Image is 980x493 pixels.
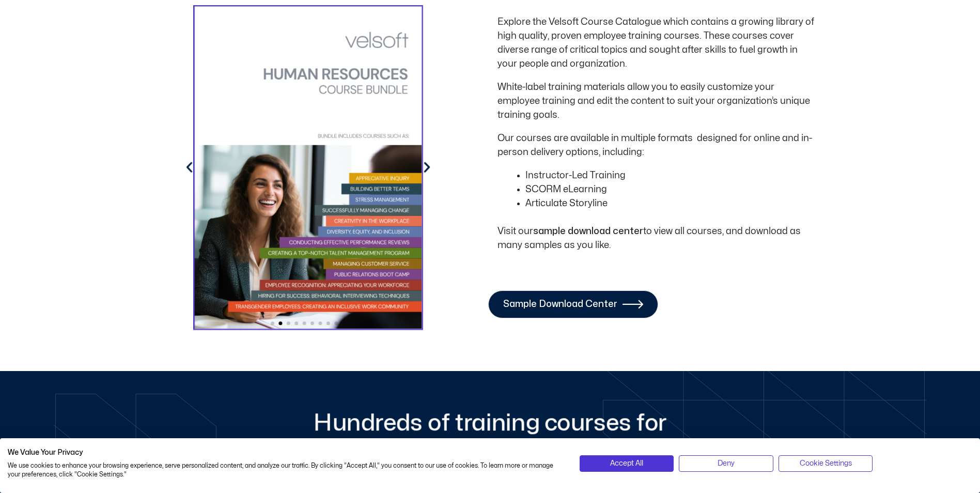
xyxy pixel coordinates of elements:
span: Go to slide 4 [294,321,298,325]
span: Go to slide 2 [278,321,282,325]
p: We use cookies to enhance your browsing experience, serve personalized content, and analyze our t... [8,461,564,479]
button: Deny all cookies [679,455,773,472]
span: Sample Download Center [503,299,617,310]
li: Articulate Storyline [525,196,818,210]
div: Previous slide [182,160,196,174]
h2: We Value Your Privacy [8,448,564,457]
span: Go to slide 7 [318,321,322,325]
img: human resources employee training courses [193,5,423,330]
p: Our courses are available in multiple formats designed for online and in-person delivery options,... [497,131,818,159]
li: SCORM eLearning [525,182,818,196]
a: Sample Download Center [488,290,658,318]
li: Instructor-Led Training [525,168,818,182]
h2: Hundreds of training courses for all professionals [306,410,674,464]
p: White-label training materials allow you to easily customize your employee training and edit the ... [497,80,818,122]
div: 2 / 10 [193,5,423,330]
span: Go to slide 5 [302,321,306,325]
p: Visit our to view all courses, and download as many samples as you like. [497,224,818,252]
span: Go to slide 1 [270,321,274,325]
span: Go to slide 6 [310,321,314,325]
span: Go to slide 3 [286,321,290,325]
span: Go to slide 8 [326,321,330,325]
strong: sample download center [533,227,643,236]
p: Explore the Velsoft Course Catalogue which contains a growing library of high quality, proven emp... [497,15,818,71]
span: Cookie Settings [800,458,852,469]
button: Adjust cookie preferences [779,455,873,472]
div: Image Carousel [193,5,423,330]
span: Accept All [610,458,643,469]
span: Deny [718,458,735,469]
span: Go to slide 9 [334,321,337,325]
div: Next slide [420,160,434,174]
button: Accept all cookies [580,455,674,472]
span: Go to slide 10 [342,321,346,325]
